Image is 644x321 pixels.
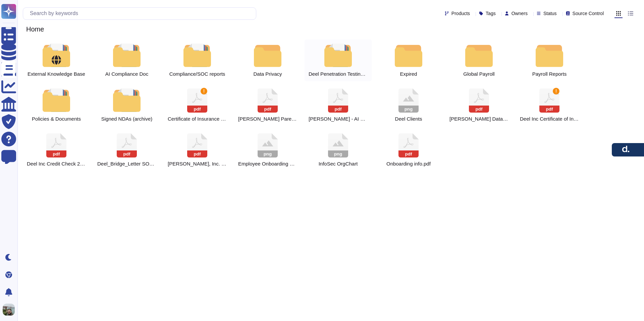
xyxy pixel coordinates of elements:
[168,116,227,122] span: COI Deel Inc 2025.pdf
[1,302,19,317] button: user
[253,71,282,77] span: Data Privacy
[543,11,557,16] span: Status
[3,304,15,316] img: user
[28,71,85,77] span: External Knowledge Base
[168,161,227,167] span: Deel, Inc. 663168380 ACH & Wire Transaction Routing Instructions.pdf
[309,71,368,77] span: Deel Penetration Testing Attestation Letter
[105,71,148,77] span: AI Compliance Doc
[169,71,225,77] span: Compliance/SOC reports
[486,11,496,16] span: Tags
[449,116,508,122] span: Deel Data Sub-Processors_LIVE.pdf
[463,71,494,77] span: Global Payroll
[238,161,297,167] span: Employee Onboarding action:owner.png
[26,8,256,19] input: Search by keywords
[32,116,81,122] span: Policies & Documents
[532,71,567,77] span: Payroll Reports
[520,116,579,122] span: Deel Inc Certificate of Incumbency May 2024 (3).pdf
[238,116,297,122] span: Deel - Organization Chart .pptx.pdf
[27,161,86,167] span: Deel Inc Credit Check 2025.pdf
[400,71,417,77] span: Expired
[386,161,431,167] span: Onboarding info.pdf
[101,116,153,122] span: Signed NDAs (archive)
[319,161,358,167] span: InfoSec Team Org Chart.png
[451,11,470,16] span: Products
[23,24,47,34] span: Home
[309,116,368,122] span: DEEL AI - AI Governance and Compliance Documentation (4).pdf
[97,161,156,167] span: Deel_Bridge_Letter SOC 1 - 30_June_2025.pdf
[395,116,422,122] span: Deel Clients.png
[512,11,528,16] span: Owners
[573,11,604,16] span: Source Control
